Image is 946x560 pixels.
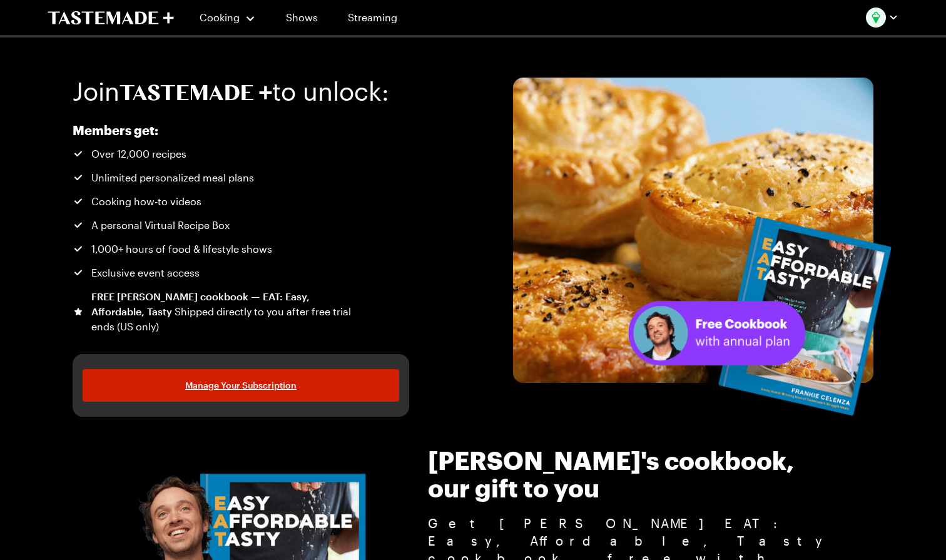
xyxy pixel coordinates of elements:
button: Cooking [199,3,256,33]
h1: Join to unlock: [73,78,389,105]
span: Manage Your Subscription [185,379,297,392]
span: Shipped directly to you after free trial ends (US only) [91,305,351,332]
span: Exclusive event access [91,265,200,280]
a: To Tastemade Home Page [48,11,174,25]
span: Cooking [200,11,240,23]
button: Profile picture [866,8,898,28]
a: Manage Your Subscription [83,369,399,402]
span: Cooking how-to videos [91,194,201,209]
h3: [PERSON_NAME]'s cookbook, our gift to you [428,447,841,502]
span: A personal Virtual Recipe Box [91,218,230,233]
img: Profile picture [866,8,886,28]
span: 1,000+ hours of food & lifestyle shows [91,242,272,257]
div: FREE [PERSON_NAME] cookbook — EAT: Easy, Affordable, Tasty [91,289,353,334]
span: Unlimited personalized meal plans [91,170,254,185]
ul: Tastemade+ Annual subscription benefits [73,146,353,334]
span: Over 12,000 recipes [91,146,186,161]
h2: Members get: [73,123,353,138]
